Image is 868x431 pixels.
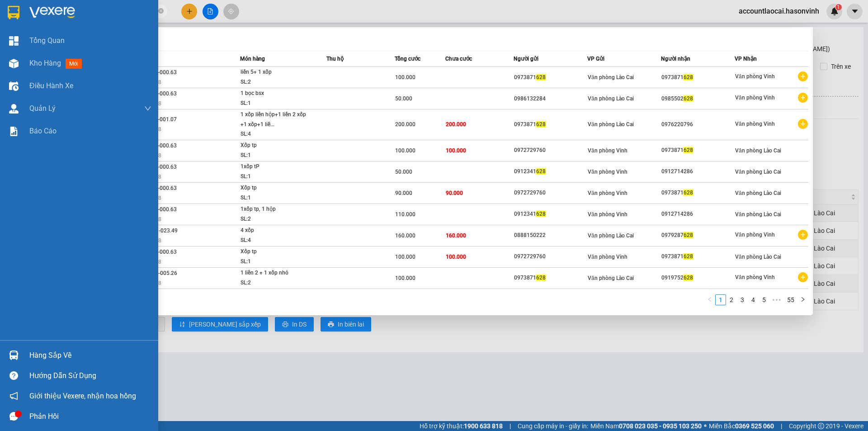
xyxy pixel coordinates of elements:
[661,231,734,240] div: 0979287
[737,294,748,305] li: 3
[514,209,587,219] div: 0912341
[241,151,308,161] div: SL: 1
[735,95,775,101] span: Văn phòng Vinh
[29,125,57,137] span: Báo cáo
[769,294,784,305] span: •••
[326,56,344,62] span: Thu hộ
[769,294,784,305] li: Next 5 Pages
[797,294,808,305] li: Next Page
[158,8,164,14] span: close-circle
[514,73,587,82] div: 0973871
[661,94,734,104] div: 0985502
[9,36,19,46] img: dashboard-icon
[514,94,587,104] div: 0986132284
[241,162,308,172] div: 1xốp tP
[29,80,73,91] span: Điều hành xe
[395,56,420,62] span: Tổng cước
[9,59,19,68] img: warehouse-icon
[395,121,415,128] span: 200.000
[536,74,546,81] span: 628
[684,95,693,102] span: 628
[514,56,538,62] span: Người gửi
[395,190,412,196] span: 90.000
[588,169,627,175] span: Văn phòng Vinh
[784,294,797,305] li: 55
[735,121,775,127] span: Văn phòng Vinh
[748,295,758,305] a: 4
[514,252,587,261] div: 0972729760
[395,211,415,218] span: 110.000
[29,390,136,402] span: Giới thiệu Vexere, nhận hoa hồng
[735,232,775,238] span: Văn phòng Vinh
[8,6,19,19] img: logo-vxr
[241,214,308,224] div: SL: 2
[241,129,308,139] div: SL: 4
[395,232,415,239] span: 160.000
[9,127,19,136] img: solution-icon
[241,77,308,87] div: SL: 2
[9,104,19,114] img: warehouse-icon
[726,295,736,305] a: 2
[9,371,18,380] span: question-circle
[798,71,808,81] span: plus-circle
[661,73,734,82] div: 0973871
[514,120,587,129] div: 0973871
[684,189,693,196] span: 628
[446,254,466,260] span: 100.000
[661,188,734,198] div: 0973871
[759,295,769,305] a: 5
[29,349,151,362] div: Hàng sắp về
[241,172,308,182] div: SL: 1
[684,147,693,153] span: 628
[241,183,308,193] div: Xốp tp
[536,275,546,281] span: 628
[66,59,82,69] span: mới
[661,273,734,283] div: 0919752
[536,168,546,175] span: 628
[715,294,726,305] li: 1
[241,247,308,257] div: Xốp tp
[240,56,265,62] span: Món hàng
[241,226,308,236] div: 4 xốp
[514,167,587,176] div: 0912341
[800,297,806,302] span: right
[737,295,747,305] a: 3
[445,56,472,62] span: Chưa cước
[588,211,627,218] span: Văn phòng Vinh
[588,147,627,154] span: Văn phòng Vinh
[514,146,587,155] div: 0972729760
[661,120,734,129] div: 0976220796
[29,103,56,114] span: Quản Lý
[704,294,715,305] li: Previous Page
[241,89,308,99] div: 1 bọc bsx
[395,95,412,102] span: 50.000
[514,188,587,198] div: 0972729760
[9,81,19,91] img: warehouse-icon
[144,105,151,112] span: down
[395,74,415,81] span: 100.000
[735,190,781,196] span: Văn phòng Lào Cai
[661,209,734,219] div: 0912714286
[798,93,808,103] span: plus-circle
[759,294,769,305] li: 5
[735,147,781,154] span: Văn phòng Lào Cai
[9,392,18,400] span: notification
[395,275,415,281] span: 100.000
[241,141,308,151] div: Xốp tp
[158,7,164,16] span: close-circle
[588,232,634,239] span: Văn phòng Lào Cai
[446,121,466,128] span: 200.000
[707,297,712,302] span: left
[798,230,808,240] span: plus-circle
[514,231,587,240] div: 0888150222
[588,95,634,102] span: Văn phòng Lào Cai
[514,273,587,283] div: 0973871
[726,294,737,305] li: 2
[588,254,627,260] span: Văn phòng Vinh
[797,294,808,305] button: right
[684,232,693,238] span: 628
[588,190,627,196] span: Văn phòng Vinh
[735,274,775,280] span: Văn phòng Vinh
[588,275,634,281] span: Văn phòng Lào Cai
[661,167,734,176] div: 0912714286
